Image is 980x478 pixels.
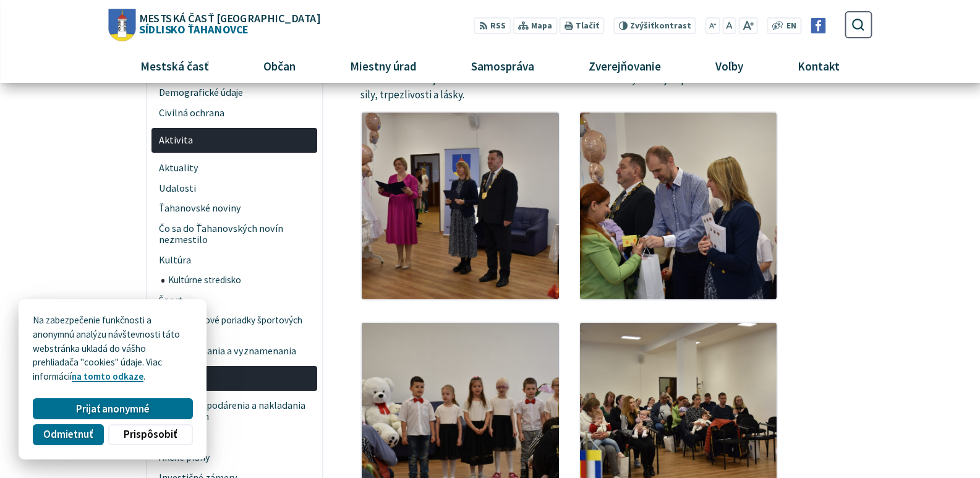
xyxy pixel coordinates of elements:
a: Ťahanovské noviny [151,198,317,219]
img: Prejsť na domovskú stránku [108,9,135,41]
button: Zmenšiť veľkosť písma [705,17,720,34]
p: Na zabezpečenie funkčnosti a anonymnú analýzu návštevnosti táto webstránka ukladá do vášho prehli... [33,314,192,384]
a: Prevádzkové poriadky športových ihrísk [161,310,318,341]
span: kontrast [630,21,691,31]
a: Šport [151,290,317,310]
span: RSS [490,20,506,33]
span: Odmietnuť [43,428,93,441]
span: Mestská časť [135,49,213,83]
a: Kultúrne stredisko [161,271,318,291]
a: Demografické údaje [151,82,317,103]
span: Mapa [531,20,552,33]
span: Aktivita [159,130,310,151]
span: Kontakt [793,49,845,83]
span: Mestská časť [GEOGRAPHIC_DATA] [139,12,320,23]
a: Občan [241,49,318,83]
a: Rozvoj [151,366,317,391]
span: Miestny úrad [345,49,421,83]
span: Verejné uznania a vyznamenania [159,341,310,361]
a: Udalosti [151,178,317,198]
span: EN [786,20,796,33]
span: Zvýšiť [630,20,654,31]
span: Rozvoj [159,368,310,388]
a: EN [783,20,800,33]
a: Dotácie [151,427,317,447]
a: Kultúra [151,250,317,271]
a: Otvoriť obrázok v popupe. [580,113,777,299]
a: Voľby [693,49,766,83]
span: Prispôsobiť [124,428,177,441]
a: Zásady hospodárenia a nakladania s majetkom [151,396,317,427]
span: Dotácie [159,427,310,447]
a: Zverejňovanie [566,49,684,83]
span: Kultúra [159,250,310,271]
a: na tomto odkaze [72,370,143,382]
a: Aktuality [151,158,317,178]
a: Civilná ochrana [151,103,317,123]
a: Aktivita [151,128,317,153]
span: Prevádzkové poriadky športových ihrísk [168,310,310,341]
span: Kultúrne stredisko [168,271,310,291]
span: Civilná ochrana [159,103,310,123]
span: Voľby [711,49,748,83]
a: Otvoriť obrázok v popupe. [362,113,558,299]
img: Prejsť na Facebook stránku [811,18,826,33]
button: Prijať anonymné [33,398,192,419]
span: Akčné plány [159,447,310,467]
button: Odmietnuť [33,424,103,445]
span: Čo sa do Ťahanovských novín nezmestilo [159,219,310,250]
span: Prijať anonymné [76,403,150,416]
span: Šport [159,290,310,310]
a: Čo sa do Ťahanovských novín nezmestilo [151,219,317,250]
button: Prispôsobiť [108,424,192,445]
button: Tlačiť [560,17,604,34]
span: Občan [258,49,300,83]
span: Zverejňovanie [584,49,666,83]
a: Miestny úrad [327,49,439,83]
img: 1 [362,113,558,299]
a: Logo Sídlisko Ťahanovce, prejsť na domovskú stránku. [108,9,320,41]
span: Zásady hospodárenia a nakladania s majetkom [159,396,310,427]
span: Udalosti [159,178,310,198]
a: Akčné plány [151,447,317,467]
span: Sídlisko Ťahanovce [135,12,320,35]
a: Mestská časť [117,49,231,83]
a: RSS [474,17,511,34]
button: Zvýšiťkontrast [613,17,696,34]
a: Verejné uznania a vyznamenania [151,341,317,361]
span: Aktuality [159,158,310,178]
button: Zväčšiť veľkosť písma [738,17,757,34]
a: Kontakt [775,49,863,83]
a: Samospráva [449,49,557,83]
img: 2 [580,113,777,299]
button: Nastaviť pôvodnú veľkosť písma [722,17,736,34]
span: Samospráva [466,49,539,83]
span: Demografické údaje [159,82,310,103]
span: Tlačiť [576,21,599,31]
a: Mapa [513,17,557,34]
span: Ťahanovské noviny [159,198,310,219]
